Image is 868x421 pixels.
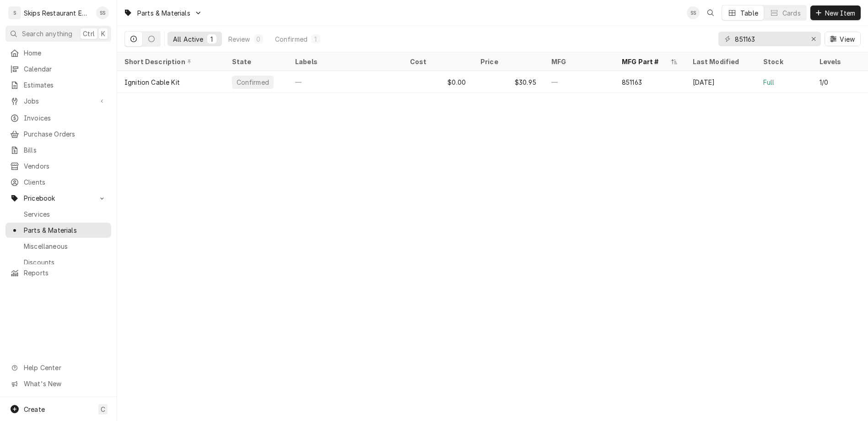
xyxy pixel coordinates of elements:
[24,268,107,278] span: Reports
[24,209,107,219] span: Services
[410,57,464,66] div: Cost
[806,32,821,46] button: Erase input
[5,265,111,280] a: Reports
[622,77,642,87] div: 851163
[5,175,111,190] a: Clients
[232,57,279,66] div: State
[313,34,318,44] div: 1
[551,57,606,66] div: MFG
[838,34,857,44] span: View
[544,71,615,93] div: —
[24,363,106,372] span: Help Center
[24,8,91,18] div: Skips Restaurant Equipment
[810,5,861,20] button: New Item
[5,376,111,391] a: Go to What's New
[24,193,93,203] span: Pricebook
[782,8,801,18] div: Cards
[24,113,107,123] span: Invoices
[8,6,21,19] div: S
[685,71,756,93] div: [DATE]
[5,223,111,238] a: Parts & Materials
[24,177,107,187] span: Clients
[24,48,107,58] span: Home
[740,8,758,18] div: Table
[24,64,107,74] span: Calendar
[5,26,111,42] button: Search anythingCtrlK
[825,32,861,46] button: View
[83,29,95,38] span: Ctrl
[256,34,261,44] div: 0
[295,57,395,66] div: Labels
[5,239,111,254] a: Miscellaneous
[735,32,803,46] input: Keyword search
[693,57,747,66] div: Last Modified
[24,129,107,139] span: Purchase Orders
[473,71,544,93] div: $30.95
[24,405,45,413] span: Create
[96,6,109,19] div: Shan Skipper's Avatar
[124,77,180,87] div: Ignition Cable Kit
[101,405,105,414] span: C
[137,8,190,18] span: Parts & Materials
[24,379,106,388] span: What's New
[5,255,111,270] a: Discounts
[96,6,109,19] div: SS
[819,57,859,66] div: Levels
[22,29,72,38] span: Search anything
[101,29,105,38] span: K
[24,80,107,90] span: Estimates
[622,57,669,66] div: MFG Part #
[5,77,111,93] a: Estimates
[5,207,111,222] a: Services
[228,34,250,44] div: Review
[5,191,111,206] a: Go to Pricebook
[236,77,270,87] div: Confirmed
[275,34,307,44] div: Confirmed
[687,6,700,19] div: SS
[5,142,111,158] a: Bills
[763,77,775,87] div: Full
[173,34,204,44] div: All Active
[5,126,111,142] a: Purchase Orders
[687,6,700,19] div: Shan Skipper's Avatar
[124,57,216,66] div: Short Description
[5,45,111,60] a: Home
[24,225,107,235] span: Parts & Materials
[120,5,206,21] a: Go to Parts & Materials
[24,241,107,251] span: Miscellaneous
[403,71,474,93] div: $0.00
[209,34,215,44] div: 1
[5,360,111,375] a: Go to Help Center
[24,145,107,155] span: Bills
[703,5,718,20] button: Open search
[823,8,857,18] span: New Item
[5,159,111,174] a: Vendors
[763,57,803,66] div: Stock
[24,96,93,106] span: Jobs
[24,257,107,267] span: Discounts
[480,57,535,66] div: Price
[5,93,111,109] a: Go to Jobs
[5,61,111,77] a: Calendar
[288,71,403,93] div: —
[819,77,828,87] div: 1/0
[24,161,107,171] span: Vendors
[5,110,111,126] a: Invoices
